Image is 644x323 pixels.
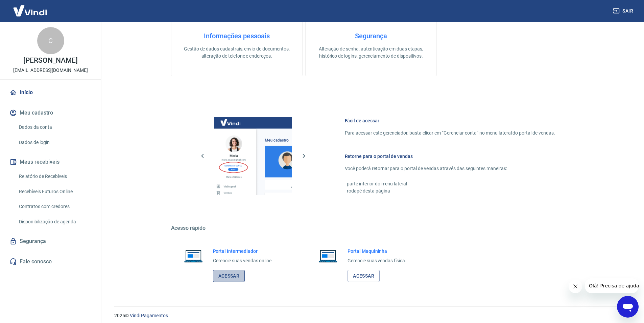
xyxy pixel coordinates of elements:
p: [EMAIL_ADDRESS][DOMAIN_NAME] [13,67,88,74]
a: Dados de login [16,136,93,149]
p: Gestão de dados cadastrais, envio de documentos, alteração de telefone e endereços. [182,45,291,60]
iframe: Botão para abrir a janela de mensagens [617,296,639,318]
a: Contratos com credores [16,200,93,214]
p: [PERSON_NAME] [23,57,77,64]
img: Imagem de um notebook aberto [314,248,342,264]
p: - rodapé desta página [345,187,555,195]
iframe: Mensagem da empresa [585,278,639,293]
a: Vindi Pagamentos [130,313,168,318]
a: Fale conosco [8,254,93,269]
a: Recebíveis Futuros Online [16,185,93,199]
p: 2025 © [114,312,628,319]
p: Alteração de senha, autenticação em duas etapas, histórico de logins, gerenciamento de dispositivos. [316,45,426,60]
img: Imagem da dashboard mostrando o botão de gerenciar conta na sidebar no lado esquerdo [214,117,292,195]
p: Você poderá retornar para o portal de vendas através das seguintes maneiras: [345,165,555,172]
span: Olá! Precisa de ajuda? [4,5,57,10]
a: Acessar [348,270,380,282]
a: Dados da conta [16,120,93,134]
a: Início [8,85,93,100]
h6: Retorne para o portal de vendas [345,153,555,160]
p: Gerencie suas vendas online. [213,257,273,264]
p: Para acessar este gerenciador, basta clicar em “Gerenciar conta” no menu lateral do portal de ven... [345,129,555,137]
div: C [37,27,64,54]
p: - parte inferior do menu lateral [345,180,555,187]
h6: Portal Intermediador [213,248,273,255]
h6: Portal Maquininha [348,248,406,255]
h5: Acesso rápido [171,225,571,231]
button: Sair [612,5,636,17]
img: Vindi [8,0,52,21]
iframe: Fechar mensagem [569,280,582,293]
button: Meu cadastro [8,105,93,120]
a: Disponibilização de agenda [16,215,93,229]
a: Relatório de Recebíveis [16,169,93,183]
img: Imagem de um notebook aberto [179,248,208,264]
button: Meus recebíveis [8,155,93,169]
h6: Fácil de acessar [345,117,555,124]
h4: Informações pessoais [182,32,291,40]
a: Acessar [213,270,245,282]
h4: Segurança [316,32,426,40]
a: Segurança [8,234,93,249]
p: Gerencie suas vendas física. [348,257,406,264]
